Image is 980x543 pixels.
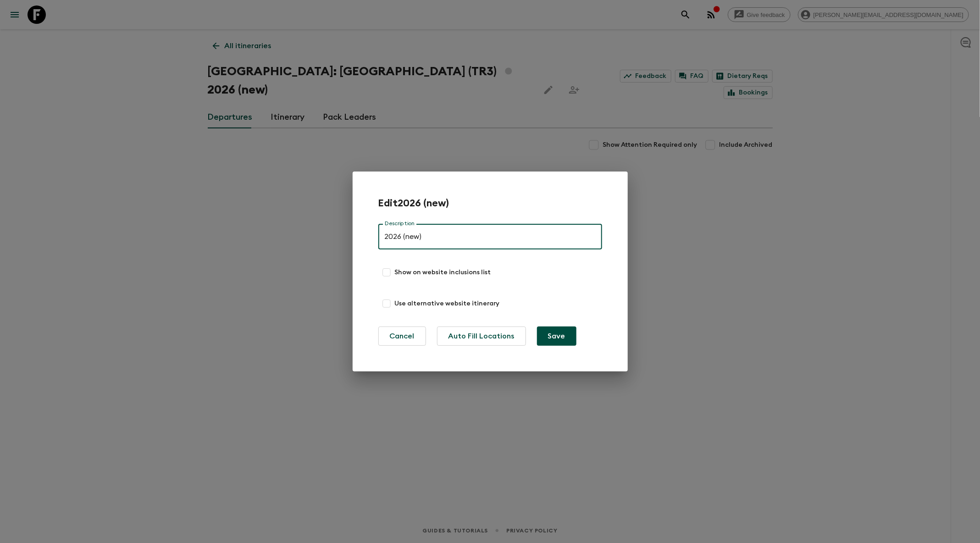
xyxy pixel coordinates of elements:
button: Cancel [378,327,426,346]
button: Auto Fill Locations [437,327,526,346]
label: Description [385,220,415,227]
span: Use alternative website itinerary [395,299,500,308]
span: Show on website inclusions list [395,268,491,277]
button: Save [537,327,576,346]
h2: Edit 2026 (new) [378,197,449,209]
